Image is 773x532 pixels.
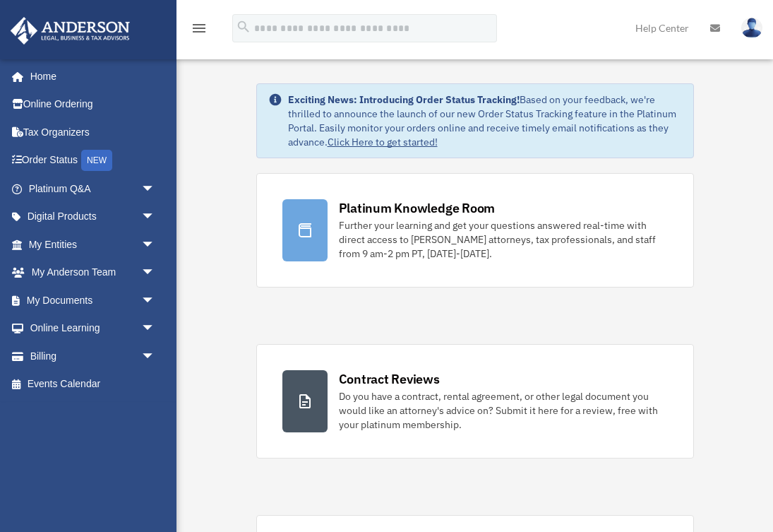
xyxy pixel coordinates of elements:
[141,203,169,232] span: arrow_drop_down
[191,25,208,37] a: menu
[141,314,169,343] span: arrow_drop_down
[256,344,694,459] a: Contract Reviews Do you have a contract, rental agreement, or other legal document you would like...
[256,173,694,288] a: Platinum Knowledge Room Further your learning and get your questions answered real-time with dire...
[10,90,176,119] a: Online Ordering
[339,218,668,261] div: Further your learning and get your questions answered real-time with direct access to [PERSON_NAM...
[339,199,496,217] div: Platinum Knowledge Room
[10,342,176,370] a: Billingarrow_drop_down
[141,342,169,371] span: arrow_drop_down
[10,62,169,90] a: Home
[10,370,176,398] a: Events Calendar
[10,203,176,231] a: Digital Productsarrow_drop_down
[191,20,208,37] i: menu
[10,146,176,175] a: Order StatusNEW
[10,314,176,343] a: Online Learningarrow_drop_down
[141,175,169,203] span: arrow_drop_down
[10,259,176,287] a: My Anderson Teamarrow_drop_down
[339,370,440,388] div: Contract Reviews
[741,18,762,38] img: User Pic
[339,389,668,432] div: Do you have a contract, rental agreement, or other legal document you would like an attorney's ad...
[328,136,438,148] a: Click Here to get started!
[10,286,176,314] a: My Documentsarrow_drop_down
[10,175,176,203] a: Platinum Q&Aarrow_drop_down
[10,118,176,146] a: Tax Organizers
[236,19,251,35] i: search
[141,286,169,315] span: arrow_drop_down
[141,230,169,259] span: arrow_drop_down
[141,259,169,288] span: arrow_drop_down
[288,93,682,149] div: Based on your feedback, we're thrilled to announce the launch of our new Order Status Tracking fe...
[288,93,520,106] strong: Exciting News: Introducing Order Status Tracking!
[10,230,176,259] a: My Entitiesarrow_drop_down
[81,150,112,171] div: NEW
[6,17,134,45] img: Anderson Advisors Platinum Portal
